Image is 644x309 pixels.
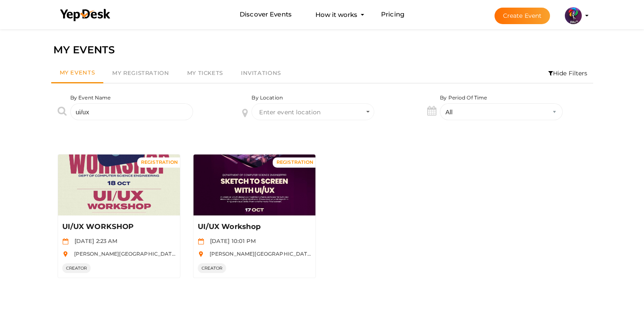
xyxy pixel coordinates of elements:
a: My Events [51,63,104,83]
div: MY EVENTS [53,42,591,58]
img: calendar.svg [62,238,69,245]
span: My Registration [112,69,169,76]
span: My Tickets [187,69,223,76]
span: Select box activate [252,103,374,120]
p: UI/UX WORKSHOP [62,222,174,232]
span: [PERSON_NAME][GEOGRAPHIC_DATA], [GEOGRAPHIC_DATA], [GEOGRAPHIC_DATA], [GEOGRAPHIC_DATA], [GEOGRAP... [205,251,556,257]
a: Discover Events [240,7,292,22]
input: Enter event name [70,103,193,120]
span: [DATE] 2:23 AM [70,237,118,244]
label: By Period Of Time [440,94,487,101]
img: 5BK8ZL5P_small.png [565,7,582,24]
p: UI/UX Workshop [198,222,309,232]
label: By Event Name [70,94,111,101]
span: Enter event location [259,108,321,116]
button: Create Event [495,8,550,24]
span: CREATOR [198,263,227,273]
span: [PERSON_NAME][GEOGRAPHIC_DATA], [GEOGRAPHIC_DATA], [GEOGRAPHIC_DATA], [GEOGRAPHIC_DATA], [GEOGRAP... [70,251,421,257]
span: [DATE] 10:01 PM [206,237,256,244]
img: location.svg [62,251,69,257]
img: calendar.svg [198,238,204,245]
a: My Tickets [178,63,232,83]
a: My Registration [103,63,178,83]
a: Pricing [381,7,404,22]
a: Invitations [232,63,290,83]
li: Hide Filters [543,63,593,83]
label: By Location [252,94,283,101]
img: location.svg [198,251,204,257]
span: CREATOR [62,263,91,273]
span: My Events [60,69,95,76]
button: How it works [313,7,360,22]
span: Invitations [241,69,281,76]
